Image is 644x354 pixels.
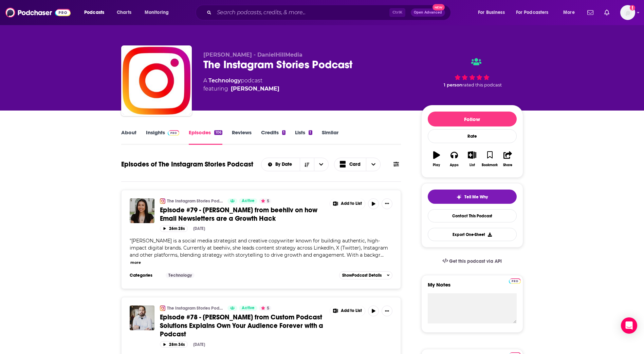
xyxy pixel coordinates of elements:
[300,158,314,171] button: Sort Direction
[620,5,635,20] button: Show profile menu
[160,198,165,204] img: The Instagram Stories Podcast
[499,147,516,171] button: Share
[437,253,508,270] a: Get this podcast via API
[512,7,558,18] button: open menu
[203,52,302,58] span: [PERSON_NAME] - DanielHillMedia
[428,147,445,171] button: Play
[214,130,222,135] div: 106
[259,198,271,204] button: 5
[282,130,286,135] div: 1
[203,85,279,93] span: featuring
[620,5,635,20] img: User Profile
[382,306,392,316] button: Show More Button
[242,305,255,312] span: Active
[585,7,596,18] a: Show notifications dropdown
[121,129,136,145] a: About
[563,8,575,17] span: More
[208,77,241,84] a: Technology
[428,129,517,143] div: Rate
[146,129,180,145] a: InsightsPodchaser Pro
[342,273,382,278] span: Show Podcast Details
[456,194,462,200] img: tell me why sparkle
[450,163,459,167] div: Apps
[130,238,388,258] span: [PERSON_NAME] is a social media strategist and creative copywriter known for building authentic, ...
[503,163,512,167] div: Share
[239,306,257,311] a: Active
[168,130,180,136] img: Podchaser Pro
[275,162,294,167] span: By Date
[349,162,361,167] span: Card
[259,306,271,311] button: 5
[509,277,521,284] a: Pro website
[516,8,549,17] span: For Podcasters
[330,198,365,209] button: Show More Button
[130,238,388,258] span: "
[478,8,505,17] span: For Business
[339,271,393,279] button: ShowPodcast Details
[121,160,253,169] h1: Episodes of The Instagram Stories Podcast
[261,158,329,171] h2: Choose List sort
[140,7,178,18] button: open menu
[449,258,502,264] span: Get this podcast via API
[112,7,135,18] a: Charts
[160,313,325,338] a: Episode #78 - [PERSON_NAME] from Custom Podcast Solutions Explains Own Your Audience Forever with...
[602,7,612,18] a: Show notifications dropdown
[621,317,637,334] div: Open Intercom Messenger
[558,7,583,18] button: open menu
[160,306,165,311] img: The Instagram Stories Podcast
[130,198,154,223] img: Episode #79 - Bella Rose Mortel from beehiiv on how Email Newsletters are a Growth Hack
[130,260,141,265] button: more
[123,47,190,115] img: The Instagram Stories Podcast
[261,162,300,167] button: open menu
[242,198,255,204] span: Active
[389,8,405,17] span: Ctrl K
[509,278,521,284] img: Podchaser Pro
[433,163,440,167] div: Play
[428,112,517,126] button: Follow
[428,228,517,241] button: Export One-Sheet
[341,201,362,206] span: Add to List
[462,82,502,87] span: rated this podcast
[130,306,154,330] img: Episode #78 - Mathew Passy from Custom Podcast Solutions Explains Own Your Audience Forever with ...
[84,8,104,17] span: Podcasts
[445,147,463,171] button: Apps
[314,158,328,171] button: open menu
[470,163,475,167] div: List
[330,306,365,316] button: Show More Button
[189,129,222,145] a: Episodes106
[193,342,205,347] div: [DATE]
[193,226,205,231] div: [DATE]
[145,8,169,17] span: Monitoring
[411,8,445,17] button: Open AdvancedNew
[203,77,279,93] div: A podcast
[322,129,338,145] a: Similar
[433,4,445,11] span: New
[232,129,252,145] a: Reviews
[261,129,286,145] a: Credits1
[167,198,223,204] a: The Instagram Stories Podcast
[444,82,462,87] span: 1 person
[202,5,457,20] div: Search podcasts, credits, & more...
[79,7,113,18] button: open menu
[428,281,517,293] label: My Notes
[334,158,381,171] button: Choose View
[231,85,279,93] a: Daniel Hill
[428,209,517,222] a: Contact This Podcast
[167,306,223,311] a: The Instagram Stories Podcast
[160,225,188,232] button: 26m 28s
[160,206,317,223] span: Episode #79 - [PERSON_NAME] from beehiiv on how Email Newsletters are a Growth Hack
[341,308,362,313] span: Add to List
[473,7,513,18] button: open menu
[620,5,635,20] span: Logged in as amooers
[421,52,523,94] div: 1 personrated this podcast
[414,11,442,14] span: Open Advanced
[464,194,488,200] span: Tell Me Why
[382,198,392,209] button: Show More Button
[381,252,384,258] span: ...
[309,130,312,135] div: 1
[482,163,498,167] div: Bookmark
